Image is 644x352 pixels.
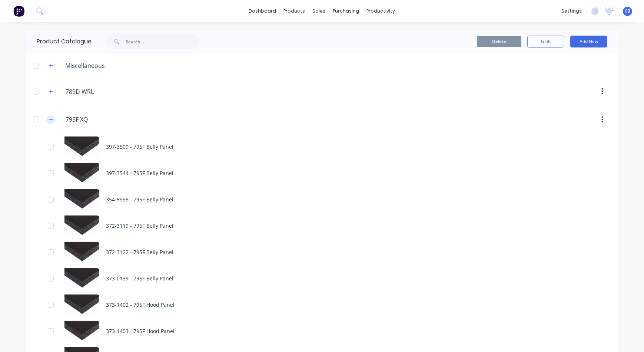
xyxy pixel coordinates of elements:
[26,213,618,239] div: 372-3119 - 795F Belly Panel372-3119 - 795F Belly Panel
[329,6,363,17] div: purchasing
[26,292,618,318] div: 373-1402 - 795F Hood Panel373-1402 - 795F Hood Panel
[309,6,329,17] div: sales
[66,87,153,96] input: Enter category name
[26,265,618,292] div: 373-0139 - 795F Belly Panel373-0139 - 795F Belly Panel
[13,6,24,17] img: Factory
[245,6,280,17] a: dashboard
[26,30,92,53] div: Product Catalogue
[66,115,153,124] input: Enter category name
[558,6,585,17] div: settings
[280,6,309,17] div: products
[527,36,564,47] button: Tools
[26,186,618,213] div: 354-5998 - 795F Belly Panel354-5998 - 795F Belly Panel
[26,318,618,344] div: 373-1403 - 795F Hood Panel373-1403 - 795F Hood Panel
[26,134,618,160] div: 397-3509 - 795F Belly Panel397-3509 - 795F Belly Panel
[26,239,618,265] div: 372-3122 - 795F Belly Panel372-3122 - 795F Belly Panel
[26,160,618,186] div: 397-3544 - 795F Belly Panel397-3544 - 795F Belly Panel
[625,8,631,14] span: KB
[477,36,521,47] button: Delete
[363,6,399,17] div: productivity
[126,34,199,49] input: Search...
[59,61,111,70] div: Miscellaneous
[570,36,607,47] button: Add New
